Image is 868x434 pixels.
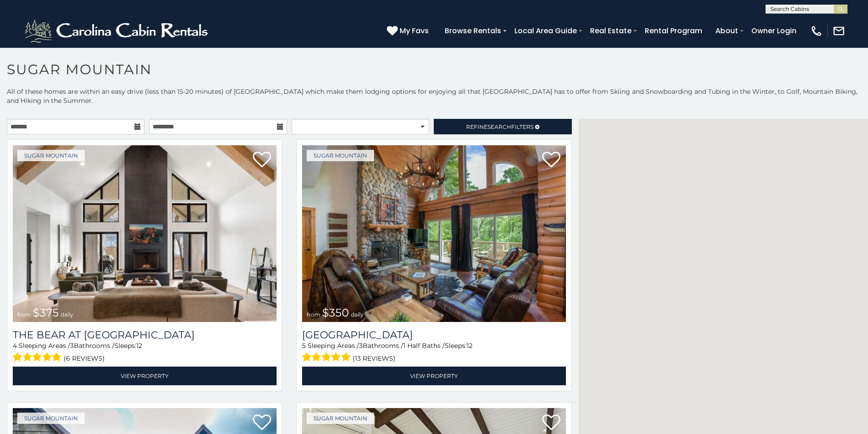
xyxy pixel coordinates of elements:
a: Local Area Guide [510,23,581,39]
h3: Grouse Moor Lodge [302,329,566,341]
a: View Property [13,367,277,385]
a: Browse Rentals [440,23,506,39]
span: Refine Filters [466,123,534,130]
span: Search [488,123,511,130]
a: RefineSearchFilters [434,119,571,134]
img: Grouse Moor Lodge [302,145,566,322]
span: 1 Half Baths / [403,342,445,350]
a: [GEOGRAPHIC_DATA] [302,329,566,341]
span: 3 [359,342,363,350]
span: from [17,311,31,318]
span: $350 [322,306,349,319]
span: My Favs [400,25,429,36]
a: View Property [302,367,566,385]
a: Add to favorites [542,414,560,433]
a: Grouse Moor Lodge from $350 daily [302,145,566,322]
span: $375 [33,306,59,319]
span: 3 [70,342,74,350]
span: daily [61,311,73,318]
a: The Bear At [GEOGRAPHIC_DATA] [13,329,277,341]
a: Add to favorites [253,414,271,433]
div: Sleeping Areas / Bathrooms / Sleeps: [302,341,566,364]
a: About [711,23,743,39]
a: Owner Login [747,23,801,39]
a: Add to favorites [253,151,271,170]
h3: The Bear At Sugar Mountain [13,329,277,341]
a: Real Estate [586,23,636,39]
img: phone-regular-white.png [810,25,823,37]
img: The Bear At Sugar Mountain [13,145,277,322]
div: Sleeping Areas / Bathrooms / Sleeps: [13,341,277,364]
a: Sugar Mountain [307,150,374,161]
a: Sugar Mountain [17,150,85,161]
span: (13 reviews) [353,352,395,364]
img: White-1-2.png [23,17,212,45]
span: from [307,311,320,318]
a: Sugar Mountain [307,413,374,424]
a: The Bear At Sugar Mountain from $375 daily [13,145,277,322]
a: Add to favorites [542,151,560,170]
span: daily [351,311,364,318]
a: Sugar Mountain [17,413,85,424]
a: My Favs [387,25,431,37]
span: 12 [136,342,142,350]
img: mail-regular-white.png [832,25,845,37]
span: 5 [302,342,306,350]
a: Rental Program [640,23,707,39]
span: 12 [467,342,473,350]
span: 4 [13,342,17,350]
span: (6 reviews) [64,352,105,364]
